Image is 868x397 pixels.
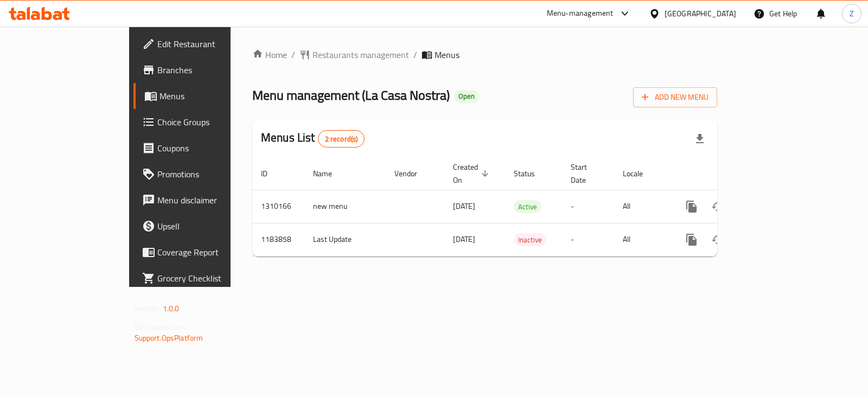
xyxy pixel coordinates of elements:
span: Menu management ( La Casa Nostra ) [252,83,450,107]
span: Menu disclaimer [157,194,265,207]
span: Name [313,167,346,180]
td: 1183858 [252,223,304,256]
td: 1310166 [252,190,304,223]
a: Restaurants management [299,48,409,61]
button: Add New Menu [633,87,717,107]
span: Status [514,167,549,180]
a: Grocery Checklist [133,265,274,291]
a: Menu disclaimer [133,187,274,213]
span: Edit Restaurant [157,37,265,50]
span: 1.0.0 [163,302,180,316]
a: Upsell [133,213,274,239]
div: Active [514,200,541,213]
span: Get support on: [135,320,184,334]
a: Menus [133,83,274,109]
span: Inactive [514,234,546,246]
span: [DATE] [453,232,475,246]
span: ID [261,167,282,180]
span: Restaurants management [312,48,409,61]
button: Change Status [705,194,731,220]
a: Edit Restaurant [133,31,274,57]
span: Created On [453,161,492,187]
span: Upsell [157,220,265,233]
td: - [562,190,614,223]
span: Vendor [394,167,431,180]
span: Menus [159,89,265,103]
li: / [291,48,295,61]
td: All [614,223,670,256]
div: Menu-management [547,7,614,20]
table: enhanced table [252,157,792,257]
td: - [562,223,614,256]
span: Menus [435,48,459,61]
span: Grocery Checklist [157,272,265,285]
span: Promotions [157,168,265,181]
span: Open [454,92,479,101]
a: Branches [133,57,274,83]
span: Start Date [571,161,601,187]
nav: breadcrumb [252,48,717,61]
h2: Menus List [261,130,365,148]
div: Total records count [318,130,365,148]
button: more [679,227,705,253]
li: / [413,48,417,61]
span: Add New Menu [642,91,709,104]
span: Version: [135,302,161,316]
span: 2 record(s) [318,134,365,144]
span: Coverage Report [157,246,265,259]
th: Actions [670,157,792,190]
span: [DATE] [453,199,475,213]
button: Change Status [705,227,731,253]
td: new menu [304,190,386,223]
a: Coupons [133,135,274,161]
td: All [614,190,670,223]
span: Locale [623,167,657,180]
div: Export file [687,126,713,152]
td: Last Update [304,223,386,256]
a: Support.OpsPlatform [135,331,203,345]
span: Z [850,8,854,20]
div: Open [454,90,479,103]
a: Promotions [133,161,274,187]
div: Inactive [514,233,546,246]
span: Active [514,201,541,213]
a: Coverage Report [133,239,274,265]
span: Branches [157,63,265,76]
span: Coupons [157,142,265,155]
a: Choice Groups [133,109,274,135]
button: more [679,194,705,220]
div: [GEOGRAPHIC_DATA] [665,8,736,20]
span: Choice Groups [157,116,265,129]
